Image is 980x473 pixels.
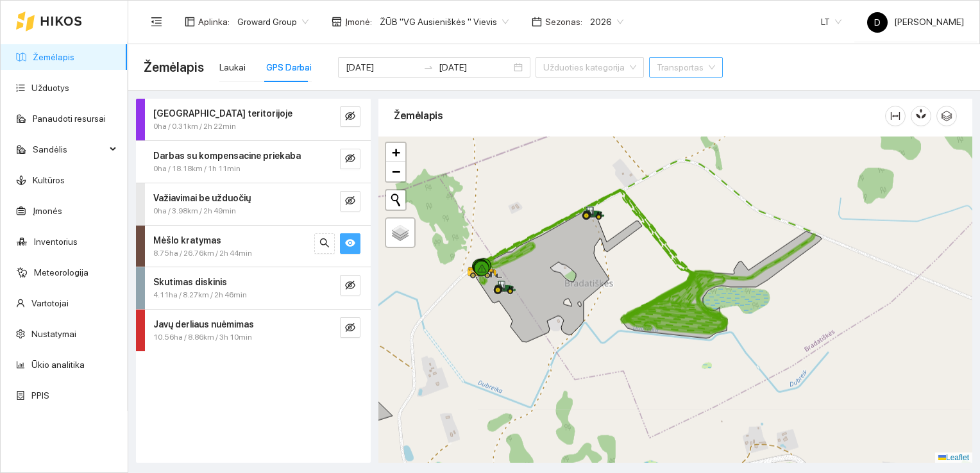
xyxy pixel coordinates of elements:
span: 2026 [590,12,623,31]
span: 10.56ha / 8.86km / 3h 10min [153,331,252,344]
span: Aplinka : [198,15,230,29]
span: Įmonė : [345,15,372,29]
div: Laukai [219,60,246,74]
a: Inventorius [34,236,78,247]
strong: [GEOGRAPHIC_DATA] teritorijoje [153,108,292,119]
span: 8.75ha / 26.76km / 2h 44min [153,247,252,260]
a: Panaudoti resursai [33,113,106,124]
div: Mėšlo kratymas8.75ha / 26.76km / 2h 44minsearcheye [136,226,371,267]
a: Nustatymai [31,329,76,339]
span: eye-invisible [345,322,355,335]
span: − [392,163,400,179]
div: Darbas su kompensacine priekaba0ha / 18.18km / 1h 11mineye-invisible [136,141,371,183]
button: column-width [885,106,906,126]
span: ŽŪB "VG Ausieniškės " Vievis [380,12,509,31]
span: Groward Group [237,12,308,31]
strong: Važiavimai be užduočių [153,193,251,203]
span: eye-invisible [345,280,355,292]
button: eye-invisible [340,317,360,338]
input: Pabaigos data [439,60,511,74]
button: eye-invisible [340,275,360,295]
div: Javų derliaus nuėmimas10.56ha / 8.86km / 3h 10mineye-invisible [136,310,371,351]
button: Initiate a new search [386,190,405,210]
a: PPIS [31,390,49,401]
a: Meteorologija [34,267,89,278]
span: [PERSON_NAME] [867,17,964,27]
a: Įmonės [33,206,62,216]
a: Ūkio analitika [31,360,85,370]
span: search [319,238,330,250]
a: Kultūros [33,175,65,185]
span: 0ha / 3.98km / 2h 49min [153,205,236,217]
button: eye [340,233,360,254]
span: 4.11ha / 8.27km / 2h 46min [153,289,247,301]
a: Zoom in [386,143,405,162]
a: Layers [386,219,414,247]
div: GPS Darbai [266,60,312,74]
div: Skutimas diskinis4.11ha / 8.27km / 2h 46mineye-invisible [136,267,371,309]
strong: Mėšlo kratymas [153,235,221,245]
span: Žemėlapis [144,57,204,78]
button: menu-fold [144,9,169,35]
span: eye [345,238,355,250]
strong: Javų derliaus nuėmimas [153,319,254,329]
button: eye-invisible [340,149,360,169]
span: eye-invisible [345,153,355,165]
span: LT [821,12,841,31]
span: menu-fold [151,16,162,28]
div: Žemėlapis [394,97,885,134]
span: Sandėlis [33,137,106,162]
div: Važiavimai be užduočių0ha / 3.98km / 2h 49mineye-invisible [136,183,371,225]
span: eye-invisible [345,195,355,208]
a: Užduotys [31,83,69,93]
a: Vartotojai [31,298,69,308]
span: + [392,144,400,160]
a: Zoom out [386,162,405,181]
strong: Darbas su kompensacine priekaba [153,151,301,161]
div: [GEOGRAPHIC_DATA] teritorijoje0ha / 0.31km / 2h 22mineye-invisible [136,99,371,140]
button: eye-invisible [340,106,360,127]
span: eye-invisible [345,111,355,123]
button: eye-invisible [340,191,360,212]
a: Leaflet [938,453,969,462]
button: search [314,233,335,254]
span: swap-right [423,62,434,72]
span: shop [332,17,342,27]
span: calendar [532,17,542,27]
strong: Skutimas diskinis [153,277,227,287]
span: 0ha / 0.31km / 2h 22min [153,120,236,133]
span: Sezonas : [545,15,582,29]
span: to [423,62,434,72]
span: 0ha / 18.18km / 1h 11min [153,163,241,175]
span: layout [185,17,195,27]
span: column-width [886,111,905,121]
a: Žemėlapis [33,52,74,62]
span: D [874,12,881,33]
input: Pradžios data [346,60,418,74]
